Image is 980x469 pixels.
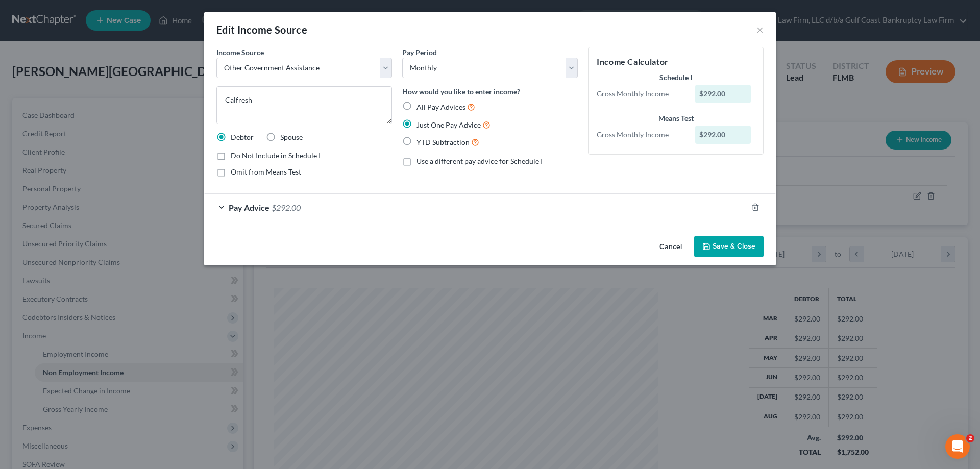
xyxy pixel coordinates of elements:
h5: Income Calculator [597,56,755,68]
span: Do Not Include in Schedule I [231,151,321,160]
div: $292.00 [695,85,751,103]
span: Omit from Means Test [231,167,301,176]
span: Spouse [280,133,303,141]
div: Schedule I [597,72,755,83]
div: Edit Income Source [216,22,307,37]
span: Pay Advice [229,203,269,212]
span: 2 [966,434,974,442]
button: × [756,23,764,36]
div: $292.00 [695,126,751,144]
span: Debtor [231,133,254,141]
button: Save & Close [694,236,764,257]
div: Means Test [597,113,755,124]
label: Pay Period [402,47,437,58]
button: Cancel [651,237,690,257]
span: YTD Subtraction [416,138,470,146]
span: Use a different pay advice for Schedule I [416,157,543,165]
div: Gross Monthly Income [592,130,690,140]
iframe: Intercom live chat [945,434,970,459]
label: How would you like to enter income? [402,86,520,97]
div: Gross Monthly Income [592,89,690,99]
span: Just One Pay Advice [416,120,481,129]
span: Income Source [216,48,264,57]
span: All Pay Advices [416,103,465,111]
span: $292.00 [272,203,301,212]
